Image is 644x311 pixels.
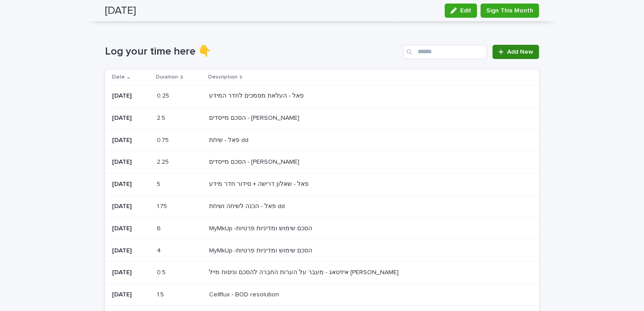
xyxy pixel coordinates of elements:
[157,135,171,144] p: 0.75
[157,245,163,255] p: 4
[157,201,169,210] p: 1.75
[105,262,539,284] tr: [DATE]0.50.5 איזיטאג - מעבר על הערות החברה להסכם וניסוח מייל [PERSON_NAME]איזיטאג - מעבר על הערות...
[493,45,539,59] a: Add New
[105,45,400,58] h1: Log your time here 👇
[157,223,163,232] p: 6
[112,181,150,188] p: [DATE]
[460,8,471,14] span: Edit
[105,107,539,129] tr: [DATE]2.52.5 הסכם מייסדים - [PERSON_NAME]הסכם מייסדים - [PERSON_NAME]
[209,289,281,299] p: Cellflux - BOD resolution
[105,151,539,173] tr: [DATE]2.252.25 הסכם מייסדים - [PERSON_NAME]הסכם מייסדים - [PERSON_NAME]
[112,203,150,210] p: [DATE]
[105,85,539,107] tr: [DATE]0.250.25 פאל - העלאת מסמכים לחדר המידעפאל - העלאת מסמכים לחדר המידע
[105,4,136,17] h2: [DATE]
[157,113,167,122] p: 2.5
[486,6,533,15] span: Sign This Month
[105,284,539,306] tr: [DATE]1.51.5 Cellflux - BOD resolutionCellflux - BOD resolution
[403,45,487,59] input: Search
[209,91,306,100] p: פאל - העלאת מסמכים לחדר המידע
[105,195,539,217] tr: [DATE]1.751.75 פאל - הכנה לשיחה ושיחת ddפאל - הכנה לשיחה ושיחת dd
[112,158,150,166] p: [DATE]
[105,129,539,151] tr: [DATE]0.750.75 פאל - שיחת ddפאל - שיחת dd
[105,240,539,262] tr: [DATE]44 MyMkUp -הסכם שימוש ומדיניות פרטיותMyMkUp -הסכם שימוש ומדיניות פרטיות
[112,269,150,276] p: [DATE]
[112,291,150,299] p: [DATE]
[157,179,162,188] p: 5
[208,72,237,82] p: Description
[209,201,287,210] p: פאל - הכנה לשיחה ושיחת dd
[209,245,314,255] p: MyMkUp -הסכם שימוש ומדיניות פרטיות
[157,91,171,100] p: 0.25
[112,137,150,144] p: [DATE]
[445,4,477,18] button: Edit
[209,223,314,232] p: MyMkUp -הסכם שימוש ומדיניות פרטיות
[105,217,539,240] tr: [DATE]66 MyMkUp -הסכם שימוש ומדיניות פרטיותMyMkUp -הסכם שימוש ומדיניות פרטיות
[209,157,301,166] p: הסכם מייסדים - [PERSON_NAME]
[209,267,400,276] p: איזיטאג - מעבר על הערות החברה להסכם וניסוח מייל [PERSON_NAME]
[157,157,171,166] p: 2.25
[209,179,310,188] p: פאל - שאלון דרישה + סידור חדר מידע
[209,135,250,144] p: פאל - שיחת dd
[105,173,539,196] tr: [DATE]55 פאל - שאלון דרישה + סידור חדר מידעפאל - שאלון דרישה + סידור חדר מידע
[507,49,533,55] span: Add New
[481,4,539,18] button: Sign This Month
[112,247,150,255] p: [DATE]
[156,72,178,82] p: Duration
[112,114,150,122] p: [DATE]
[112,72,125,82] p: Date
[157,289,166,299] p: 1.5
[112,92,150,100] p: [DATE]
[209,113,301,122] p: הסכם מייסדים - [PERSON_NAME]
[112,225,150,232] p: [DATE]
[157,267,167,276] p: 0.5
